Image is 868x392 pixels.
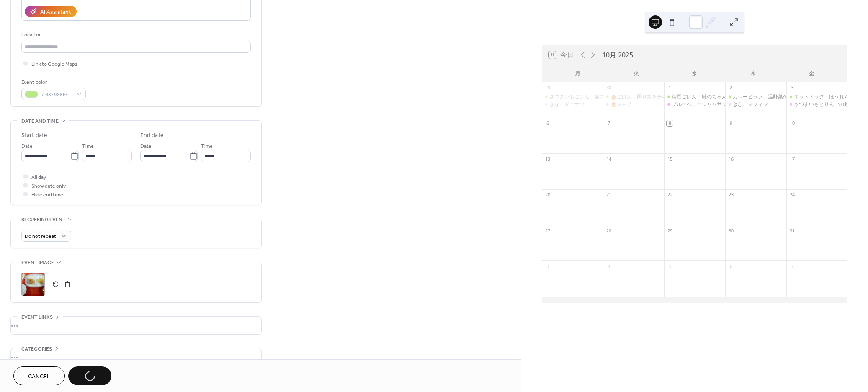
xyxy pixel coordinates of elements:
span: Event links [21,313,53,322]
div: きなこドーナツ [549,101,585,108]
div: 火 [607,65,665,82]
div: 8 [667,120,673,126]
button: Cancel [13,366,65,385]
div: 5 [667,263,673,269]
div: 17 [789,156,795,162]
div: 3 [544,263,551,269]
div: 3 [789,85,795,91]
div: 4 [605,263,612,269]
span: Time [201,142,213,151]
div: 🎂ごはん 照り焼きチキン ツナとマカロニのサラダ じゃがいもと玉ねぎのみそ汁 りんご [603,93,664,101]
div: さつまいもごはん 鯖の味噌煮 ほうれん草と人参の白和え かきたま汁 オレンジ [549,93,740,101]
div: 🎂ごはん 照り焼きチキン ツナとマカロニのサラダ じゃがいもと玉ねぎのみそ汁 りんご [610,93,823,101]
div: 金 [782,65,841,82]
div: 21 [605,192,612,198]
div: ブルーベリージャムサンド ヤクルト [664,101,725,108]
div: 24 [789,192,795,198]
div: 2 [728,85,734,91]
div: さつまいもとりんごの包み揚げ [786,101,847,108]
div: End date [140,131,164,140]
span: Date and time [21,117,59,126]
div: ••• [11,348,261,366]
div: 27 [544,227,551,234]
div: 納豆ごはん 鮭のちゃんちゃん焼き ひじきの煮物 お麩のすまし汁 オレンジ [664,93,725,101]
span: Date [21,142,33,151]
button: AI Assistant [25,6,77,17]
span: Date [140,142,152,151]
span: Do not repeat [25,232,56,241]
div: きなこドーナツ [542,101,603,108]
span: #B8E986FF [41,90,72,99]
span: Show date only [31,182,66,191]
div: ホットドッグ ほうれん草とコーンの炒め物 ミネストローネ キウイフルーツ [786,93,847,101]
span: Event image [21,258,54,267]
div: 16 [728,156,734,162]
div: 30 [605,85,612,91]
div: 水 [665,65,724,82]
div: ••• [11,317,261,334]
div: 月 [549,65,607,82]
div: さつまいもとりんごの包み揚げ [794,101,864,108]
div: 6 [544,120,551,126]
span: All day [31,173,46,182]
div: 7 [605,120,612,126]
div: 22 [667,192,673,198]
div: 10月 2025 [602,50,633,60]
div: 🎂スモア [610,101,632,108]
span: Time [82,142,94,151]
div: 木 [724,65,783,82]
div: 29 [544,85,551,91]
div: 15 [667,156,673,162]
div: 納豆ごはん 鮭のちゃんちゃん焼き ひじきの煮物 お麩のすまし汁 オレンジ [672,93,853,101]
div: Start date [21,131,47,140]
div: 13 [544,156,551,162]
div: ; [21,273,45,296]
div: 23 [728,192,734,198]
div: Event color [21,78,84,87]
div: さつまいもごはん 鯖の味噌煮 ほうれん草と人参の白和え かきたま汁 オレンジ [542,93,603,101]
div: 29 [667,227,673,234]
div: カレーピラフ 温野菜のサラダ 小松菜とベーコンのスープ 柿 [725,93,786,101]
span: Recurring event [21,215,66,224]
div: 28 [605,227,612,234]
div: 20 [544,192,551,198]
div: 6 [728,263,734,269]
div: 7 [789,263,795,269]
div: きなこマフィン [733,101,768,108]
div: AI Assistant [40,8,71,17]
span: Categories [21,345,52,353]
div: 14 [605,156,612,162]
div: きなこマフィン [725,101,786,108]
div: 31 [789,227,795,234]
div: 9 [728,120,734,126]
span: Hide end time [31,191,63,199]
div: Location [21,31,249,39]
div: 30 [728,227,734,234]
div: 🎂スモア [603,101,664,108]
div: ブルーベリージャムサンド ヤクルト [672,101,757,108]
span: Link to Google Maps [31,60,77,69]
span: Cancel [28,372,50,381]
div: 10 [789,120,795,126]
div: 1 [667,85,673,91]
